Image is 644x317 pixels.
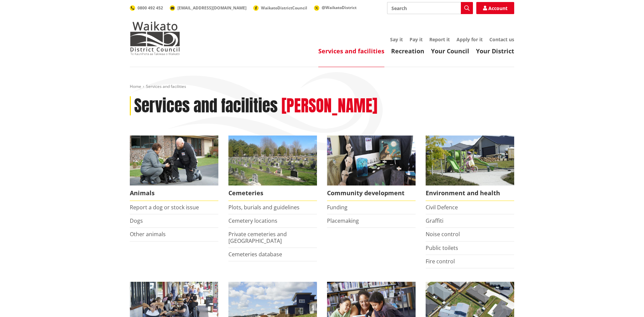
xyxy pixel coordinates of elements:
[130,136,218,186] img: Animal Control
[134,96,278,116] h1: Services and facilities
[429,36,450,43] a: Report it
[426,204,458,211] a: Civil Defence
[426,258,455,265] a: Fire control
[318,47,384,55] a: Services and facilities
[177,5,247,11] span: [EMAIL_ADDRESS][DOMAIN_NAME]
[146,84,186,89] span: Services and facilities
[327,217,359,224] a: Placemaking
[130,230,166,238] a: Other animals
[457,36,483,43] a: Apply for it
[228,230,287,244] a: Private cemeteries and [GEOGRAPHIC_DATA]
[387,2,473,14] input: Search input
[228,186,317,201] span: Cemeteries
[426,186,514,201] span: Environment and health
[130,84,514,90] nav: breadcrumb
[228,251,282,258] a: Cemeteries database
[130,84,141,89] a: Home
[431,47,469,55] a: Your Council
[426,230,460,238] a: Noise control
[130,5,163,11] a: 0800 492 452
[390,36,403,43] a: Say it
[130,21,180,55] img: Waikato District Council - Te Kaunihera aa Takiwaa o Waikato
[426,136,514,186] img: New housing in Pokeno
[228,136,317,186] img: Huntly Cemetery
[476,47,514,55] a: Your District
[327,136,416,201] a: Matariki Travelling Suitcase Art Exhibition Community development
[314,5,357,10] a: @WaikatoDistrict
[261,5,307,11] span: WaikatoDistrictCouncil
[228,204,300,211] a: Plots, burials and guidelines
[170,5,247,11] a: [EMAIL_ADDRESS][DOMAIN_NAME]
[281,96,377,116] h2: [PERSON_NAME]
[228,136,317,201] a: Huntly Cemetery Cemeteries
[426,244,458,252] a: Public toilets
[426,136,514,201] a: New housing in Pokeno Environment and health
[130,204,199,211] a: Report a dog or stock issue
[327,204,347,211] a: Funding
[426,217,443,224] a: Graffiti
[410,36,423,43] a: Pay it
[130,217,143,224] a: Dogs
[228,217,277,224] a: Cemetery locations
[130,136,218,201] a: Waikato District Council Animal Control team Animals
[327,136,416,186] img: Matariki Travelling Suitcase Art Exhibition
[391,47,424,55] a: Recreation
[327,186,416,201] span: Community development
[489,36,514,43] a: Contact us
[476,2,514,14] a: Account
[253,5,307,11] a: WaikatoDistrictCouncil
[130,186,218,201] span: Animals
[322,5,357,10] span: @WaikatoDistrict
[138,5,163,11] span: 0800 492 452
